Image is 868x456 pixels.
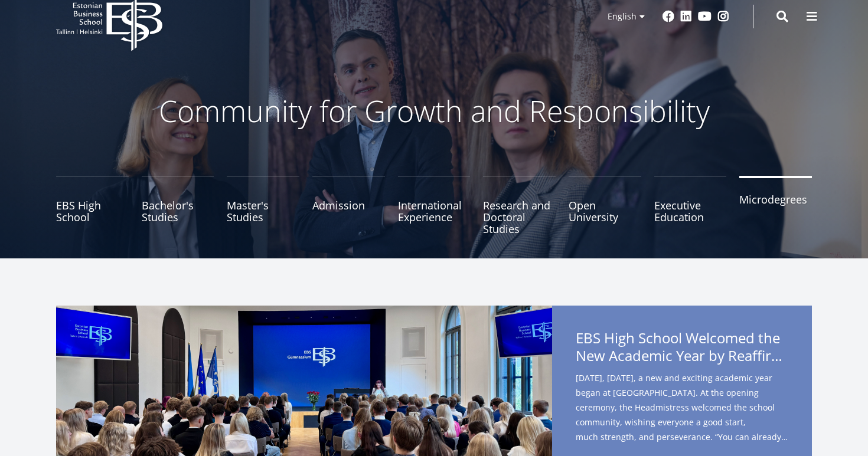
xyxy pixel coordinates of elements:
[398,176,471,235] a: International Experience
[569,176,641,235] a: Open University
[680,11,692,22] a: Linkedin
[142,176,214,235] a: Bachelor's Studies
[576,429,788,444] span: much strength, and perseverance. “You can already feel the autumn in the air – and in a way it’s ...
[312,176,385,235] a: Admission
[576,329,788,368] span: EBS High School Welcomed the
[739,176,812,235] a: Microdegrees
[227,176,299,235] a: Master's Studies
[576,370,788,448] span: [DATE], [DATE], a new and exciting academic year began at [GEOGRAPHIC_DATA]. At the opening cerem...
[663,11,674,22] a: Facebook
[576,347,788,365] span: New Academic Year by Reaffirming Its Core Values
[698,11,712,22] a: Youtube
[483,176,556,235] a: Research and Doctoral Studies
[717,11,729,22] a: Instagram
[654,176,727,235] a: Executive Education
[121,93,747,129] p: Community for Growth and Responsibility
[56,176,129,235] a: EBS High School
